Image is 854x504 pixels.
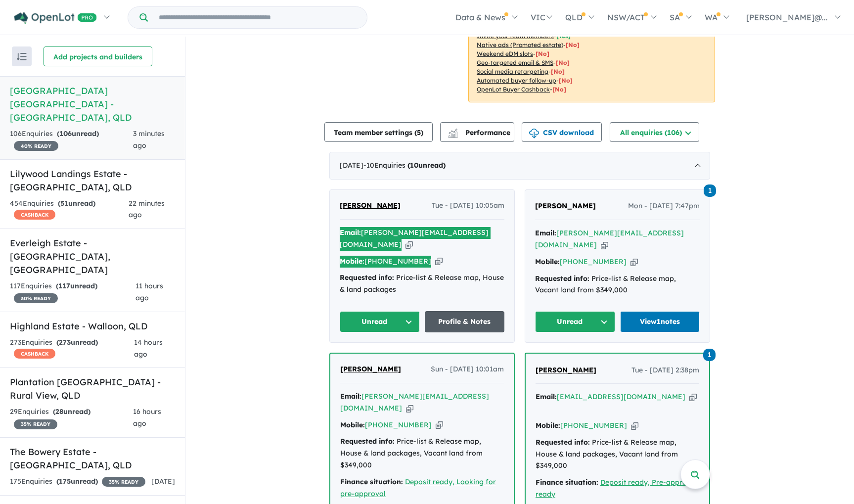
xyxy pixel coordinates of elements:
span: 117 [58,281,70,290]
strong: ( unread) [57,129,99,138]
img: line-chart.svg [449,129,457,134]
input: Try estate name, suburb, builder or developer [150,7,365,28]
strong: ( unread) [56,281,97,290]
button: Unread [340,311,420,332]
strong: Requested info: [535,274,589,283]
div: Price-list & Release map, House & land packages [340,272,504,296]
span: 14 hours ago [134,338,163,359]
div: 106 Enquir ies [10,128,133,152]
strong: ( unread) [56,477,98,486]
a: [PHONE_NUMBER] [364,257,431,266]
h5: [GEOGRAPHIC_DATA] [GEOGRAPHIC_DATA] - [GEOGRAPHIC_DATA] , QLD [10,84,175,124]
button: Team member settings (5) [324,122,433,142]
u: Automated buyer follow-up [477,77,556,84]
strong: ( unread) [58,199,95,208]
u: Native ads (Promoted estate) [477,41,563,48]
a: [PHONE_NUMBER] [560,421,627,430]
div: 29 Enquir ies [10,406,133,430]
h5: Plantation [GEOGRAPHIC_DATA] - Rural View , QLD [10,375,175,402]
button: Copy [631,420,638,431]
u: Deposit ready, Looking for pre-approval [340,477,496,498]
span: 35 % READY [14,419,57,429]
span: [No] [552,86,566,93]
h5: Everleigh Estate - [GEOGRAPHIC_DATA] , [GEOGRAPHIC_DATA] [10,236,175,276]
div: Price-list & Release map, House & land packages, Vacant land from $349,000 [340,436,504,471]
span: CASHBACK [14,349,55,359]
span: 106 [59,129,72,138]
strong: ( unread) [56,338,98,347]
span: 35 % READY [102,477,145,487]
strong: Mobile: [535,257,560,266]
div: 117 Enquir ies [10,280,135,304]
span: 11 hours ago [135,281,163,302]
span: CASHBACK [14,210,55,220]
h5: The Bowery Estate - [GEOGRAPHIC_DATA] , QLD [10,445,175,472]
div: Price-list & Release map, House & land packages, Vacant land from $349,000 [536,437,699,472]
a: [PHONE_NUMBER] [365,420,432,429]
a: 1 [703,347,716,361]
strong: ( unread) [407,161,446,170]
img: bar-chart.svg [448,132,458,138]
a: [PERSON_NAME][EMAIL_ADDRESS][DOMAIN_NAME] [340,228,489,249]
span: 273 [59,338,71,347]
strong: Mobile: [340,420,365,429]
button: Copy [435,256,443,267]
strong: Email: [340,392,361,401]
u: Weekend eDM slots [477,50,533,57]
span: 5 [417,128,421,137]
span: Mon - [DATE] 7:47pm [628,200,700,212]
a: Deposit ready, Pre-approval ready [536,478,697,499]
strong: ( unread) [53,407,90,416]
span: 10 [410,161,418,170]
a: View1notes [620,311,700,332]
span: [PERSON_NAME] [536,366,596,374]
span: 40 % READY [14,141,58,151]
img: sort.svg [17,53,27,60]
a: [EMAIL_ADDRESS][DOMAIN_NAME] [557,392,685,401]
button: Add projects and builders [44,46,152,66]
span: - 10 Enquir ies [363,161,446,170]
a: [PERSON_NAME][EMAIL_ADDRESS][DOMAIN_NAME] [535,229,684,249]
div: 175 Enquir ies [10,476,145,488]
div: 454 Enquir ies [10,198,129,222]
u: Social media retargeting [477,68,548,75]
strong: Requested info: [340,437,395,446]
span: Performance [449,128,510,137]
span: [PERSON_NAME] [340,365,401,373]
a: [PERSON_NAME] [536,365,596,376]
strong: Email: [535,229,556,237]
span: 22 minutes ago [129,199,165,220]
h5: Highland Estate - Walloon , QLD [10,320,175,333]
strong: Finance situation: [536,478,598,487]
h5: Lilywood Landings Estate - [GEOGRAPHIC_DATA] , QLD [10,167,175,194]
div: 273 Enquir ies [10,337,134,361]
span: [No] [551,68,565,75]
span: 51 [60,199,68,208]
span: 1 [704,184,716,197]
button: CSV download [522,122,602,142]
button: Performance [440,122,514,142]
a: [PERSON_NAME][EMAIL_ADDRESS][DOMAIN_NAME] [340,392,489,412]
span: [No] [559,77,573,84]
strong: Email: [536,392,557,401]
u: OpenLot Buyer Cashback [477,86,550,93]
u: Geo-targeted email & SMS [477,59,553,66]
strong: Requested info: [536,438,590,447]
strong: Mobile: [536,421,560,430]
span: Tue - [DATE] 10:05am [432,200,504,212]
strong: Mobile: [340,257,364,266]
div: [DATE] [329,152,710,180]
a: Profile & Notes [425,311,505,332]
span: [PERSON_NAME] [340,201,401,210]
div: Price-list & Release map, Vacant land from $349,000 [535,273,700,297]
span: Sun - [DATE] 10:01am [431,364,504,375]
span: 1 [703,349,716,361]
span: [DATE] [151,477,175,486]
a: [PERSON_NAME] [340,200,401,212]
span: 30 % READY [14,293,58,303]
strong: Finance situation: [340,477,403,486]
button: Copy [436,420,443,430]
span: 28 [55,407,63,416]
a: 1 [704,183,716,197]
strong: Email: [340,228,361,237]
